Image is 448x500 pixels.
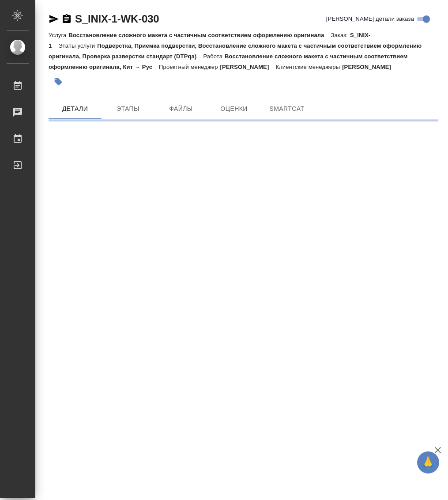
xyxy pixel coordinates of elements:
button: Скопировать ссылку [61,14,72,24]
p: Услуга [49,32,68,38]
p: Восстановление сложного макета с частичным соответствием оформлению оригинала [68,32,331,38]
span: Оценки [213,103,255,114]
p: Заказ: [331,32,350,38]
p: Этапы услуги [58,42,97,49]
p: [PERSON_NAME] [342,64,398,70]
span: 🙏 [421,453,436,472]
p: Подверстка, Приемка подверстки, Восстановление сложного макета с частичным соответствием оформлен... [49,42,422,60]
p: Восстановление сложного макета с частичным соответствием оформлению оригинала, Кит → Рус [49,53,407,70]
button: Скопировать ссылку для ЯМессенджера [49,14,59,24]
p: [PERSON_NAME] [220,64,276,70]
span: SmartCat [266,103,308,114]
a: S_INIX-1-WK-030 [75,13,159,25]
p: Клиентские менеджеры [275,64,342,70]
p: Работа [203,53,225,60]
p: Проектный менеджер [159,64,220,70]
button: 🙏 [417,451,439,473]
span: Файлы [160,103,202,114]
span: Детали [54,103,96,114]
span: Этапы [107,103,149,114]
button: Добавить тэг [49,72,68,91]
span: [PERSON_NAME] детали заказа [326,15,414,23]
